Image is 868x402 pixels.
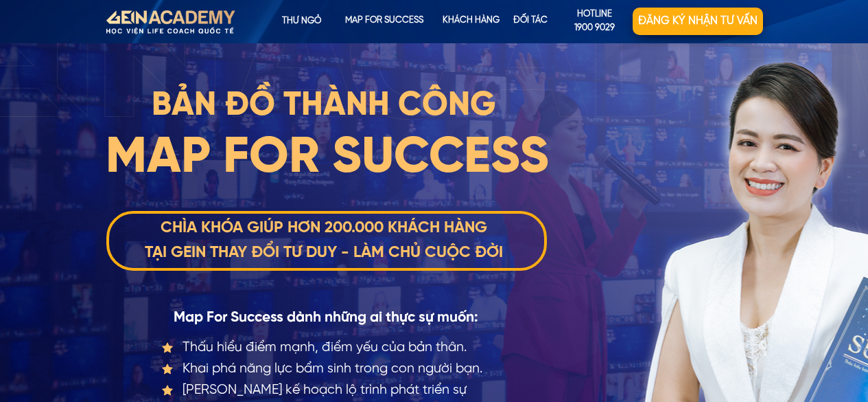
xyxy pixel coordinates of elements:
[259,8,343,35] p: Thư ngỏ
[152,89,496,123] span: BẢN ĐỒ THÀNH CÔNG
[344,8,425,35] p: map for success
[106,132,549,184] span: MAP FOR SUCCESS
[147,306,504,330] h3: Map For Success dành những ai thực sự muốn:
[633,8,763,35] p: Đăng ký nhận tư vấn
[500,8,562,35] p: Đối tác
[438,8,505,35] p: KHÁCH HÀNG
[556,8,633,36] p: hotline 1900 9029
[101,216,547,267] h3: CHÌA KHÓA GIÚP HƠN 200.000 KHÁCH HÀNG TẠI GEIN THAY ĐỔI TƯ DUY - LÀM CHỦ CUỘC ĐỜI
[161,358,500,379] li: Khai phá năng lực bẩm sinh trong con người bạn.
[556,8,633,35] a: hotline1900 9029
[161,337,500,358] li: Thấu hiểu điểm mạnh, điểm yếu của bản thân.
